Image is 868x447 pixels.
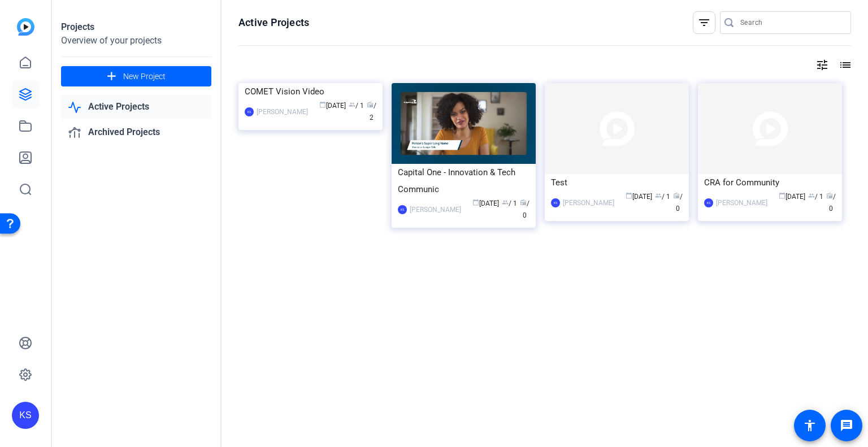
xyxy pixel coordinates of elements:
span: [DATE] [319,102,346,110]
a: Archived Projects [61,121,211,144]
mat-icon: filter_list [697,16,711,29]
div: Test [551,174,683,191]
span: group [808,192,815,199]
div: Projects [61,20,211,34]
div: [PERSON_NAME] [716,197,767,209]
span: [DATE] [779,193,805,201]
img: blue-gradient.svg [17,18,34,36]
span: [DATE] [472,199,499,207]
mat-icon: message [840,419,853,432]
span: / 1 [808,193,823,201]
span: / 2 [367,102,376,121]
div: Overview of your projects [61,34,211,47]
span: group [349,101,355,108]
mat-icon: add [105,70,119,84]
span: calendar_today [319,101,326,108]
span: group [502,199,509,206]
span: / 1 [655,193,670,201]
span: radio [826,192,833,199]
div: KS [551,198,560,207]
span: radio [673,192,680,199]
div: CRA for Community [704,174,836,191]
span: calendar_today [472,199,479,206]
div: Capital One - Innovation & Tech Communic [398,164,530,198]
span: / 0 [520,199,530,219]
input: Search [740,16,842,29]
div: KS [398,205,407,214]
mat-icon: tune [815,58,829,72]
div: [PERSON_NAME] [563,197,614,209]
button: New Project [61,66,211,86]
span: calendar_today [626,192,632,199]
div: COMET Vision Video [245,83,376,100]
span: radio [520,199,527,206]
div: [PERSON_NAME] [257,106,308,118]
span: / 0 [826,193,836,212]
div: KS [12,402,39,429]
span: / 1 [502,199,517,207]
span: calendar_today [779,192,785,199]
mat-icon: list [837,58,851,72]
span: group [655,192,662,199]
div: [PERSON_NAME] [410,204,461,215]
span: radio [367,101,374,108]
div: KS [704,198,713,207]
span: [DATE] [626,193,652,201]
span: New Project [123,71,166,83]
div: KS [245,107,254,116]
a: Active Projects [61,96,211,119]
mat-icon: accessibility [803,419,817,432]
span: / 1 [349,102,364,110]
span: / 0 [673,193,683,212]
h1: Active Projects [238,16,309,29]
